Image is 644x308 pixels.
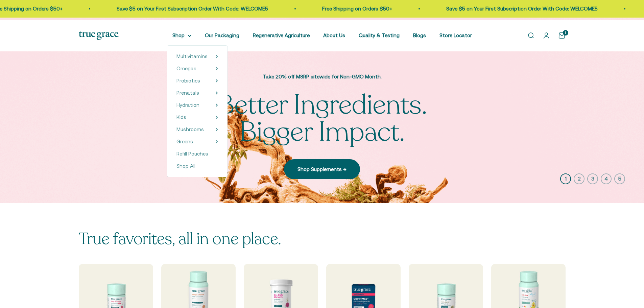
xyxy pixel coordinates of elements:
button: 1 [560,173,571,184]
a: Our Packaging [205,32,239,38]
summary: Prenatals [176,89,218,97]
summary: Greens [176,138,218,146]
span: Omegas [176,66,196,71]
span: Shop All [176,163,195,169]
summary: Shop [172,31,191,40]
summary: Multivitamins [176,52,218,61]
button: 5 [614,173,625,184]
a: Blogs [413,32,426,38]
p: Take 20% off MSRP sitewide for Non-GMO Month. [211,73,434,81]
a: About Us [323,32,345,38]
span: Hydration [176,102,199,108]
span: Multivitamins [176,53,208,59]
a: Shop All [176,162,218,170]
a: Free Shipping on Orders $50+ [314,6,384,11]
button: 4 [601,173,612,184]
span: Greens [176,139,193,144]
summary: Kids [176,113,218,121]
a: Greens [176,138,193,146]
split-lines: True favorites, all in one place. [79,228,281,250]
a: Omegas [176,65,196,73]
span: Mushrooms [176,126,204,132]
a: Probiotics [176,77,200,85]
cart-count: 1 [563,30,568,35]
split-lines: Better Ingredients. Bigger Impact. [217,87,427,150]
a: Multivitamins [176,52,208,61]
span: Kids [176,114,186,120]
button: 2 [574,173,585,184]
a: Mushrooms [176,125,204,134]
span: Refill Pouches [176,151,208,157]
summary: Hydration [176,101,218,109]
a: Refill Pouches [176,150,218,158]
a: Kids [176,113,186,121]
a: Regenerative Agriculture [253,32,310,38]
a: Prenatals [176,89,199,97]
a: Quality & Testing [359,32,400,38]
summary: Mushrooms [176,125,218,134]
span: Probiotics [176,78,200,84]
span: Prenatals [176,90,199,96]
button: 3 [587,173,598,184]
p: Save $5 on Your First Subscription Order With Code: WELCOME5 [438,5,589,13]
summary: Omegas [176,65,218,73]
summary: Probiotics [176,77,218,85]
a: Shop Supplements → [284,159,360,179]
a: Hydration [176,101,199,109]
p: Save $5 on Your First Subscription Order With Code: WELCOME5 [108,5,260,13]
a: Store Locator [439,32,472,38]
